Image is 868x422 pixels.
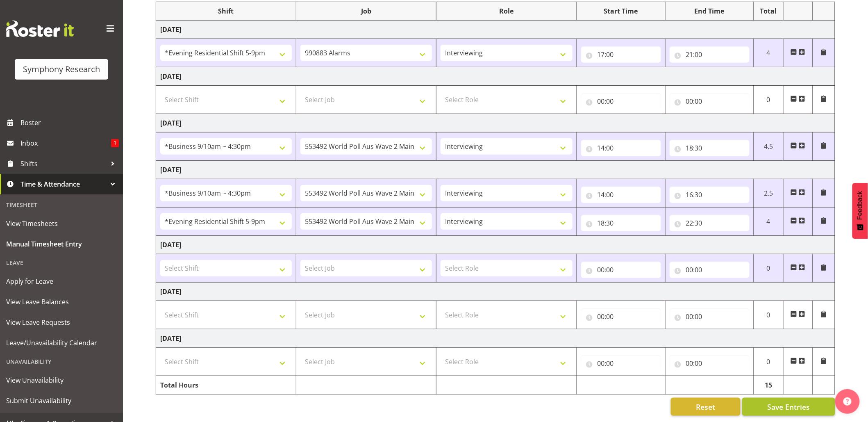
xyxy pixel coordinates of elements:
div: Role [441,6,572,16]
span: Submit Unavailability [6,395,117,407]
td: [DATE] [156,236,835,254]
div: Job [300,6,432,16]
span: Time & Attendance [20,178,107,190]
input: Click to select... [670,308,750,325]
span: Manual Timesheet Entry [6,238,117,250]
span: Feedback [857,191,864,220]
div: Unavailability [2,353,121,370]
button: Save Entries [742,398,835,416]
a: View Unavailability [2,370,121,390]
div: Symphony Research [23,63,100,75]
input: Click to select... [670,140,750,156]
span: View Timesheets [6,217,117,230]
input: Click to select... [581,308,661,325]
td: 4 [754,208,783,236]
td: Total Hours [156,376,296,395]
a: View Leave Balances [2,292,121,312]
td: 15 [754,376,783,395]
span: View Leave Requests [6,316,117,328]
td: [DATE] [156,21,835,39]
input: Click to select... [670,187,750,203]
td: 0 [754,301,783,329]
a: Apply for Leave [2,271,121,292]
td: [DATE] [156,283,835,301]
td: [DATE] [156,329,835,348]
input: Click to select... [581,355,661,372]
div: Total [758,6,779,16]
span: Inbox [20,137,111,149]
td: 4.5 [754,132,783,161]
img: help-xxl-2.png [843,397,852,406]
td: [DATE] [156,67,835,86]
span: Save Entries [767,401,810,412]
td: [DATE] [156,114,835,132]
span: View Leave Balances [6,296,117,308]
a: View Timesheets [2,213,121,234]
span: Reset [696,401,715,412]
button: Feedback - Show survey [852,183,868,239]
div: Timesheet [2,196,121,213]
div: End Time [670,6,750,16]
span: View Unavailability [6,374,117,386]
td: 0 [754,254,783,283]
a: Submit Unavailability [2,390,121,411]
input: Click to select... [670,355,750,372]
input: Click to select... [581,215,661,231]
input: Click to select... [670,46,750,63]
div: Shift [160,6,292,16]
span: 1 [111,139,119,147]
input: Click to select... [581,140,661,156]
td: 0 [754,348,783,376]
input: Click to select... [581,93,661,109]
input: Click to select... [670,215,750,231]
a: Manual Timesheet Entry [2,234,121,254]
span: Apply for Leave [6,275,117,287]
input: Click to select... [581,262,661,278]
input: Click to select... [670,262,750,278]
td: 0 [754,86,783,114]
input: Click to select... [670,93,750,109]
td: 4 [754,39,783,67]
span: Roster [20,116,119,129]
input: Click to select... [581,46,661,63]
input: Click to select... [581,187,661,203]
a: View Leave Requests [2,312,121,333]
button: Reset [671,398,741,416]
span: Shifts [20,157,107,170]
span: Leave/Unavailability Calendar [6,337,117,349]
a: Leave/Unavailability Calendar [2,333,121,353]
div: Leave [2,254,121,271]
td: 2.5 [754,179,783,208]
td: [DATE] [156,161,835,179]
div: Start Time [581,6,661,16]
img: Rosterit website logo [6,21,74,37]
